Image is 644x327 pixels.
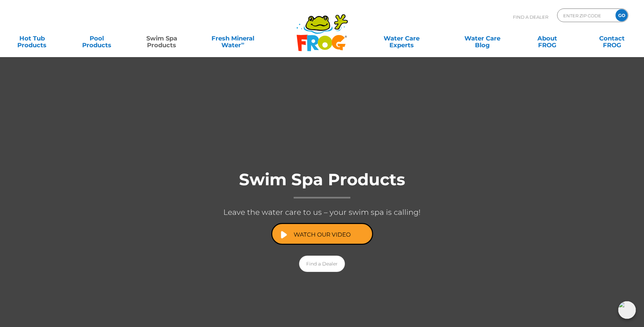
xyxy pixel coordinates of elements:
[186,205,458,220] p: Leave the water care to us – your swim spa is calling!
[72,32,122,45] a: PoolProducts
[618,301,636,319] img: openIcon
[513,8,548,25] p: Find A Dealer
[615,9,628,21] input: GO
[587,32,637,45] a: ContactFROG
[7,32,57,45] a: Hot TubProducts
[201,32,264,45] a: Fresh MineralWater∞
[299,256,345,272] a: Find a Dealer
[186,171,458,199] h1: Swim Spa Products
[241,40,244,46] sup: ∞
[271,223,373,245] a: Watch Our Video
[522,32,572,45] a: AboutFROG
[136,32,187,45] a: Swim SpaProducts
[563,11,608,20] input: Zip Code Form
[361,32,443,45] a: Water CareExperts
[457,32,508,45] a: Water CareBlog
